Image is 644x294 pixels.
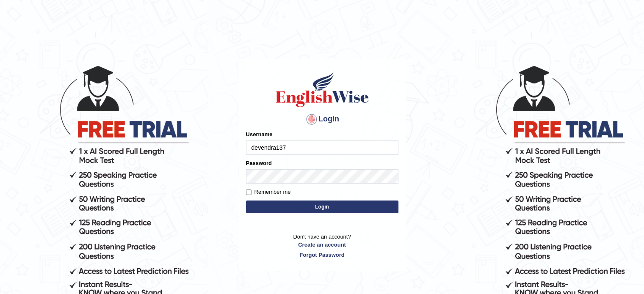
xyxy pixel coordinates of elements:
[246,159,272,167] label: Password
[246,188,291,196] label: Remember me
[246,190,252,195] input: Remember me
[246,130,273,138] label: Username
[274,70,370,108] img: Logo of English Wise sign in for intelligent practice with AI
[246,113,398,126] h4: Login
[246,201,398,213] button: Login
[246,251,398,259] a: Forgot Password
[246,241,398,249] a: Create an account
[246,233,398,259] p: Don't have an account?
